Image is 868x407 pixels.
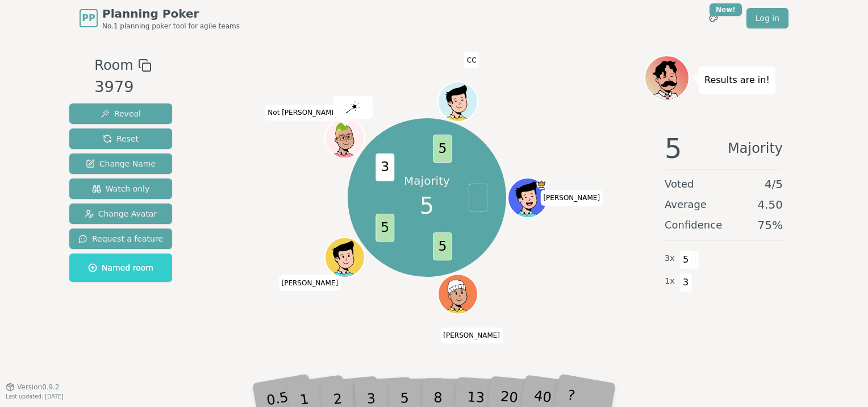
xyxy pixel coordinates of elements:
a: PPPlanning PokerNo.1 planning poker tool for agile teams [80,6,240,31]
button: Request a feature [69,229,172,249]
span: Matt is the host [537,179,547,189]
a: Log in [746,8,788,28]
span: Version 0.9.2 [17,383,60,392]
span: 5 [433,135,452,163]
span: 5 [433,232,452,260]
button: Reveal [69,103,172,124]
span: Request a feature [78,233,163,244]
span: Click to change your name [265,105,354,121]
img: reveal [346,102,360,113]
span: Last updated: [DATE] [6,393,64,400]
span: Change Avatar [85,208,157,219]
span: 5 [679,250,692,269]
button: Change Name [69,153,172,174]
span: Change Name [86,158,156,169]
span: PP [82,11,95,25]
span: Planning Poker [102,6,240,22]
span: Click to change your name [540,190,603,206]
span: Click to change your name [464,52,479,68]
span: Confidence [665,217,722,233]
span: Voted [665,176,694,192]
button: Reset [69,128,172,149]
span: No.1 planning poker tool for agile teams [102,22,240,31]
span: 3 [679,273,692,292]
span: Reveal [101,108,141,119]
div: 3979 [94,76,151,99]
span: Click to change your name [279,275,341,290]
span: Majority [728,135,783,162]
span: Named room [88,262,153,273]
button: New! [703,8,724,28]
button: Version0.9.2 [6,383,60,392]
span: Average [665,197,707,213]
span: 75 % [758,217,783,233]
p: Results are in! [704,72,770,88]
span: 5 [665,135,682,162]
span: 3 x [665,252,675,265]
span: 3 [376,153,395,181]
button: Change Avatar [69,204,172,224]
span: Reset [103,133,139,144]
button: Watch only [69,178,172,199]
span: 4.50 [757,197,783,213]
span: Room [94,55,133,76]
span: Watch only [92,183,150,194]
span: 5 [420,189,434,223]
button: Click to change your avatar [327,119,364,157]
p: Majority [404,173,450,189]
span: 1 x [665,275,675,288]
span: 4 / 5 [765,176,783,192]
span: Click to change your name [440,327,503,343]
button: Named room [69,254,172,282]
div: New! [710,3,742,16]
span: 5 [376,214,395,242]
